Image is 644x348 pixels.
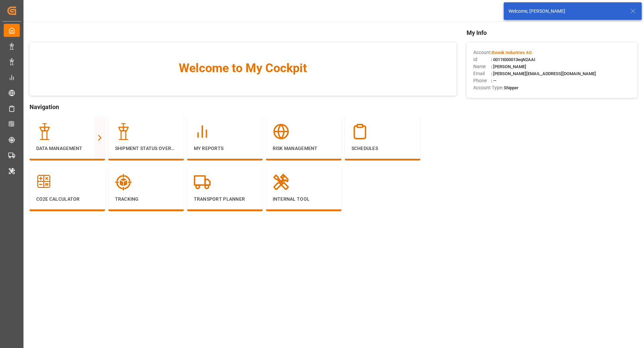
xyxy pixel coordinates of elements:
span: : Shipper [502,85,519,90]
span: Phone [473,77,491,84]
span: My Info [467,28,637,37]
span: Welcome to My Cockpit [43,59,443,77]
span: : [PERSON_NAME][EMAIL_ADDRESS][DOMAIN_NAME] [491,71,596,76]
p: Transport Planner [194,196,256,203]
span: : — [491,78,496,83]
div: Welcome, [PERSON_NAME] [508,8,624,15]
span: Id [473,56,491,63]
p: Data Management [36,145,98,152]
span: Evonik Industries AG [492,50,532,55]
span: : [PERSON_NAME] [491,64,526,69]
p: Internal Tool [273,196,335,203]
span: Name [473,63,491,70]
span: Email [473,70,491,77]
span: Account Type [473,84,502,91]
p: Schedules [352,145,414,152]
span: : [491,50,532,55]
p: My Reports [194,145,256,152]
p: CO2e Calculator [36,196,98,203]
p: Tracking [115,196,177,203]
p: Risk Management [273,145,335,152]
span: Account [473,49,491,56]
span: : 0011t000013eqN2AAI [491,57,535,62]
span: Navigation [30,102,457,111]
p: Shipment Status Overview [115,145,177,152]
